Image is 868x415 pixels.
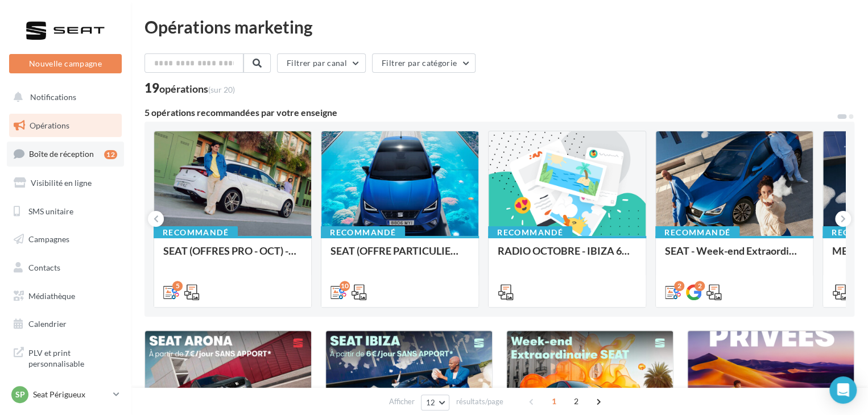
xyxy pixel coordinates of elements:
[159,84,235,94] div: opérations
[29,149,94,159] span: Boîte de réception
[7,200,124,223] a: SMS unitaire
[15,389,25,400] span: SP
[7,256,124,280] a: Contacts
[655,226,739,239] div: Recommandé
[33,389,109,400] p: Seat Périgueux
[28,319,67,329] span: Calendrier
[144,82,235,94] div: 19
[665,245,804,268] div: SEAT - Week-end Extraordinaire ([GEOGRAPHIC_DATA]) - OCTOBRE
[7,284,124,308] a: Médiathèque
[31,178,92,188] span: Visibilité en ligne
[28,383,117,408] span: Campagnes DataOnDemand
[829,376,857,404] div: Open Intercom Messenger
[7,85,119,109] button: Notifications
[28,234,69,244] span: Campagnes
[372,53,476,73] button: Filtrer par catégorie
[28,263,60,272] span: Contacts
[7,341,124,374] a: PLV et print personnalisable
[7,379,124,412] a: Campagnes DataOnDemand
[389,396,415,407] span: Afficher
[426,398,436,407] span: 12
[28,291,75,301] span: Médiathèque
[144,18,854,35] div: Opérations marketing
[330,245,469,268] div: SEAT (OFFRE PARTICULIER - OCT) - SOCIAL MEDIA
[104,150,117,159] div: 12
[30,121,69,130] span: Opérations
[695,281,705,291] div: 2
[456,396,503,407] span: résultats/page
[7,142,124,166] a: Boîte de réception12
[30,92,76,102] span: Notifications
[172,281,183,291] div: 5
[340,281,350,291] div: 10
[208,85,235,94] span: (sur 20)
[7,312,124,336] a: Calendrier
[7,227,124,251] a: Campagnes
[567,392,585,410] span: 2
[421,395,450,410] button: 12
[277,53,366,73] button: Filtrer par canal
[7,114,124,138] a: Opérations
[321,226,405,239] div: Recommandé
[163,245,302,268] div: SEAT (OFFRES PRO - OCT) - SOCIAL MEDIA
[674,281,684,291] div: 2
[9,54,122,73] button: Nouvelle campagne
[28,345,117,370] span: PLV et print personnalisable
[488,226,572,239] div: Recommandé
[28,206,73,215] span: SMS unitaire
[545,392,563,410] span: 1
[7,171,124,195] a: Visibilité en ligne
[154,226,238,239] div: Recommandé
[9,384,122,405] a: SP Seat Périgueux
[144,108,836,117] div: 5 opérations recommandées par votre enseigne
[498,245,636,268] div: RADIO OCTOBRE - IBIZA 6€/Jour + Week-end extraordinaire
